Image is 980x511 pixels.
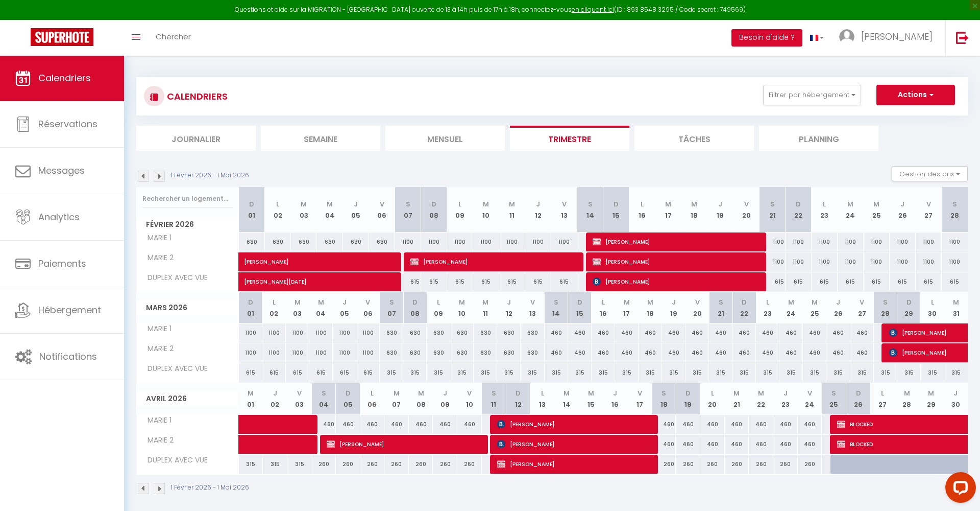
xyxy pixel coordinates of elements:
[333,343,356,362] div: 1100
[665,199,671,209] abbr: M
[860,297,864,307] abbr: V
[876,85,955,105] button: Actions
[577,297,582,307] abbr: D
[317,233,343,251] div: 630
[447,233,473,251] div: 1100
[239,292,262,323] th: 01
[380,199,384,209] abbr: V
[614,199,619,209] abbr: D
[421,187,447,233] th: 08
[403,363,427,382] div: 315
[356,292,380,323] th: 06
[38,164,85,177] span: Messages
[137,217,238,232] span: Février 2026
[291,187,317,233] th: 03
[709,323,732,342] div: 460
[262,292,286,323] th: 02
[662,343,685,362] div: 460
[952,199,957,209] abbr: S
[39,350,97,363] span: Notifications
[937,468,980,511] iframe: LiveChat chat widget
[732,343,756,362] div: 460
[497,414,662,434] span: [PERSON_NAME]
[273,297,276,307] abbr: L
[759,233,786,251] div: 1100
[916,233,942,251] div: 1100
[318,297,324,307] abbr: M
[395,187,421,233] th: 07
[707,187,733,233] th: 19
[142,190,233,208] input: Rechercher un logement...
[874,363,897,382] div: 315
[592,323,615,342] div: 460
[295,297,301,307] abbr: M
[944,363,968,382] div: 315
[171,171,249,180] p: 1 Février 2026 - 1 Mai 2026
[873,199,879,209] abbr: M
[568,323,592,342] div: 460
[615,323,639,342] div: 460
[890,233,916,251] div: 1100
[850,323,874,342] div: 460
[497,363,521,382] div: 315
[545,363,568,382] div: 315
[499,187,525,233] th: 11
[850,363,874,382] div: 315
[681,187,707,233] th: 18
[410,252,575,271] span: [PERSON_NAME]
[262,343,286,362] div: 1100
[38,72,91,84] span: Calendriers
[826,363,850,382] div: 315
[38,211,80,223] span: Analytics
[592,292,615,323] th: 16
[437,297,440,307] abbr: L
[38,304,101,316] span: Hébergement
[823,199,826,209] abbr: L
[137,300,238,315] span: Mars 2026
[897,363,921,382] div: 315
[248,297,253,307] abbr: D
[812,233,838,251] div: 1100
[916,252,942,271] div: 1100
[525,187,551,233] th: 12
[551,272,577,291] div: 615
[545,323,568,342] div: 460
[615,363,639,382] div: 315
[956,31,969,44] img: logout
[942,272,968,291] div: 615
[756,323,779,342] div: 460
[317,187,343,233] th: 04
[431,199,436,209] abbr: D
[718,199,722,209] abbr: J
[812,187,838,233] th: 23
[786,187,812,233] th: 22
[756,363,779,382] div: 315
[639,292,662,323] th: 18
[786,233,812,251] div: 1100
[385,126,505,151] li: Mensuel
[265,187,291,233] th: 02
[380,343,403,362] div: 630
[239,383,263,414] th: 01
[685,363,709,382] div: 315
[509,199,515,209] abbr: M
[497,323,521,342] div: 630
[545,343,568,362] div: 460
[662,363,685,382] div: 315
[685,323,709,342] div: 460
[864,187,890,233] th: 25
[890,187,916,233] th: 26
[759,126,878,151] li: Planning
[286,363,309,382] div: 615
[239,323,262,342] div: 1100
[343,233,369,251] div: 630
[826,323,850,342] div: 460
[403,343,427,362] div: 630
[458,199,461,209] abbr: L
[709,292,732,323] th: 21
[826,292,850,323] th: 26
[864,233,890,251] div: 1100
[473,272,499,291] div: 615
[395,233,421,251] div: 1100
[447,272,473,291] div: 615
